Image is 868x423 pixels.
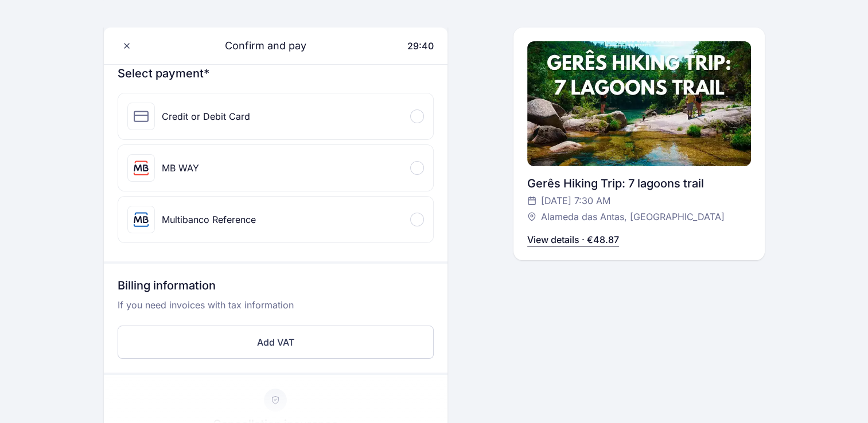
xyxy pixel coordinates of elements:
[162,109,250,123] div: Credit or Debit Card
[118,298,434,321] p: If you need invoices with tax information
[541,194,610,207] span: [DATE] 7:30 AM
[541,210,725,224] span: Alameda das Antas, [GEOGRAPHIC_DATA]
[527,233,619,246] p: View details · €48.87
[118,65,434,81] h3: Select payment*
[407,40,434,52] span: 29:40
[162,213,256,226] div: Multibanco Reference
[118,326,434,359] button: Add VAT
[211,38,306,54] span: Confirm and pay
[527,175,751,191] div: Gerês Hiking Trip: 7 lagoons trail
[118,277,434,298] h3: Billing information
[162,161,199,175] div: MB WAY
